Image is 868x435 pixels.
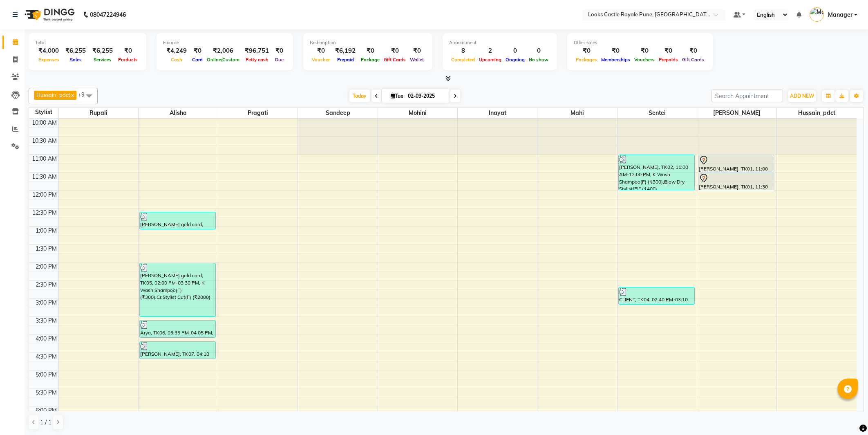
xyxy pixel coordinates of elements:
[527,57,550,63] span: No show
[349,90,370,102] span: Today
[116,46,140,56] div: ₹0
[503,57,527,63] span: Ongoing
[21,3,77,26] img: logo
[163,46,190,56] div: ₹4,249
[574,39,706,46] div: Other sales
[574,57,599,63] span: Packages
[62,46,89,56] div: ₹6,255
[90,3,126,26] b: 08047224946
[617,108,697,118] span: Sentei
[34,244,58,253] div: 1:30 PM
[34,226,58,235] div: 1:00 PM
[477,57,503,63] span: Upcoming
[34,406,58,415] div: 6:00 PM
[458,108,537,118] span: Inayat
[140,263,215,316] div: [PERSON_NAME] gold card, TK05, 02:00 PM-03:30 PM, K Wash Shampoo(F) (₹300),Cr.Stylist Cut(F) (₹2000)
[34,280,58,289] div: 2:30 PM
[449,57,477,63] span: Completed
[378,108,457,118] span: Mohini
[163,39,286,46] div: Finance
[619,155,694,190] div: [PERSON_NAME], TK02, 11:00 AM-12:00 PM, K Wash Shampoo(F) (₹300),Blow Dry Stylist(F)* (₹400)
[711,90,783,102] input: Search Appointment
[35,39,140,46] div: Total
[537,108,617,118] span: Mahi
[205,57,242,63] span: Online/Custom
[788,90,816,102] button: ADD NEW
[34,334,58,343] div: 4:00 PM
[389,93,405,99] span: Tue
[680,46,706,56] div: ₹0
[332,46,359,56] div: ₹6,192
[574,46,599,56] div: ₹0
[34,262,58,271] div: 2:00 PM
[40,418,51,427] span: 1 / 1
[408,57,426,63] span: Wallet
[140,212,215,229] div: [PERSON_NAME] gold card, TK03, 12:35 PM-01:05 PM, Stylist Cut(F) (₹1200)
[310,39,426,46] div: Redemption
[92,57,114,63] span: Services
[828,11,852,19] span: Manager
[449,39,550,46] div: Appointment
[30,155,58,163] div: 11:00 AM
[477,46,503,56] div: 2
[36,57,61,63] span: Expenses
[36,92,70,98] span: Hussain_pdct
[619,287,694,304] div: CLIENT, TK04, 02:40 PM-03:10 PM, K Wash Shampoo(F) (₹300)
[273,57,286,63] span: Due
[310,57,332,63] span: Voucher
[34,370,58,379] div: 5:00 PM
[116,57,140,63] span: Products
[70,92,74,98] a: x
[34,316,58,325] div: 3:30 PM
[310,46,332,56] div: ₹0
[810,7,824,22] img: Manager
[697,108,776,118] span: [PERSON_NAME]
[169,57,184,63] span: Cash
[30,119,58,127] div: 10:00 AM
[140,342,215,359] div: [PERSON_NAME], TK07, 04:10 PM-04:40 PM, K Wash Shampoo(F) (₹300)
[632,46,657,56] div: ₹0
[242,46,272,56] div: ₹96,751
[35,46,62,56] div: ₹4,000
[657,57,680,63] span: Prepaids
[139,108,218,118] span: Alisha
[34,388,58,397] div: 5:30 PM
[272,46,286,56] div: ₹0
[698,155,774,172] div: [PERSON_NAME], TK01, 11:00 AM-11:30 AM, Wash Shampoo(F)
[140,321,215,337] div: Arya, TK06, 03:35 PM-04:05 PM, Kids Cut(M) (₹400)
[503,46,527,56] div: 0
[359,57,382,63] span: Package
[298,108,377,118] span: Sandeep
[30,173,58,181] div: 11:30 AM
[244,57,271,63] span: Petty cash
[698,173,774,190] div: [PERSON_NAME], TK01, 11:30 AM-12:00 PM, Blow Dry Stylist(F)*
[527,46,550,56] div: 0
[30,137,58,145] div: 10:30 AM
[31,209,58,217] div: 12:30 PM
[777,108,857,118] span: Hussain_pdct
[205,46,242,56] div: ₹2,006
[382,57,408,63] span: Gift Cards
[59,108,138,118] span: Rupali
[31,191,58,199] div: 12:00 PM
[790,93,814,99] span: ADD NEW
[405,90,446,102] input: 2025-09-02
[190,57,205,63] span: Card
[34,352,58,361] div: 4:30 PM
[78,91,91,98] span: +9
[408,46,426,56] div: ₹0
[359,46,382,56] div: ₹0
[599,57,632,63] span: Memberships
[29,108,58,117] div: Stylist
[599,46,632,56] div: ₹0
[190,46,205,56] div: ₹0
[834,402,860,427] iframe: chat widget
[449,46,477,56] div: 8
[335,57,356,63] span: Prepaid
[657,46,680,56] div: ₹0
[632,57,657,63] span: Vouchers
[68,57,84,63] span: Sales
[382,46,408,56] div: ₹0
[680,57,706,63] span: Gift Cards
[34,298,58,307] div: 3:00 PM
